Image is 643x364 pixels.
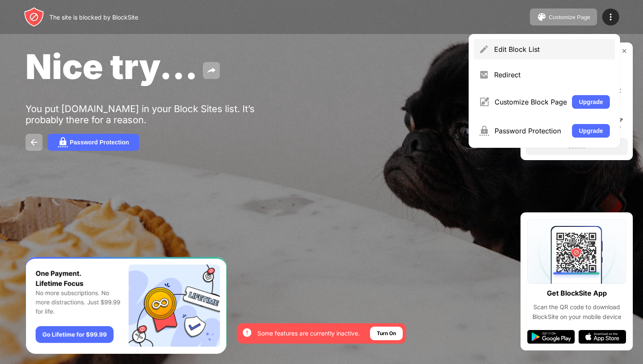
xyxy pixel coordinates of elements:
button: Upgrade [572,95,610,109]
div: Customize Block Page [495,98,567,106]
div: Scan the QR code to download BlockSite on your mobile device [527,302,626,322]
div: Redirect [494,71,610,79]
span: Nice try... [26,46,198,87]
img: menu-customize.svg [479,97,489,107]
img: back.svg [29,137,39,147]
img: header-logo.svg [24,7,44,27]
img: menu-redirect.svg [479,70,489,80]
img: qrcode.svg [527,219,626,284]
img: app-store.svg [578,330,626,344]
img: rate-us-close.svg [621,48,628,54]
img: password.svg [58,137,68,147]
iframe: Banner [26,257,227,354]
img: menu-pencil.svg [479,44,489,54]
div: You put [DOMAIN_NAME] in your Block Sites list. It’s probably there for a reason. [26,103,288,125]
img: menu-password.svg [479,126,489,136]
div: Password Protection [70,139,129,146]
img: pallet.svg [537,12,547,22]
div: Customize Page [549,14,590,20]
button: Customize Page [530,8,597,25]
img: share.svg [206,65,216,76]
div: Get BlockSite App [547,287,607,299]
div: Edit Block List [494,45,610,54]
div: The site is blocked by BlockSite [49,14,138,21]
button: Upgrade [572,124,610,138]
img: error-circle-white.svg [242,327,252,338]
img: menu-icon.svg [606,12,616,22]
button: Password Protection [48,134,139,151]
img: google-play.svg [527,330,575,344]
div: Password Protection [495,127,567,135]
div: Turn On [377,329,396,338]
div: Some features are currently inactive. [257,329,360,338]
